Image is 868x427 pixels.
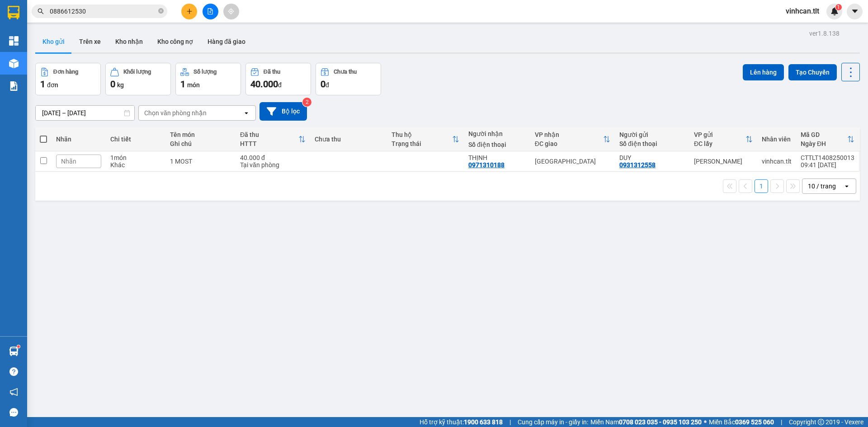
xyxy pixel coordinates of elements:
div: THỊNH [468,154,526,161]
button: Bộ lọc [259,102,307,121]
button: Chưa thu0đ [316,63,381,95]
span: | [781,417,782,427]
span: 0 [110,79,115,89]
div: Chọn văn phòng nhận [144,108,207,117]
span: | [509,417,511,427]
span: đ [278,81,282,89]
div: ĐC lấy [694,140,745,147]
div: Mã GD [801,131,847,138]
sup: 1 [17,345,20,348]
img: solution-icon [9,81,19,91]
button: Đơn hàng1đơn [35,63,101,95]
div: 0971310188 [468,161,505,169]
span: 1 [40,79,45,89]
div: CTTLT1408250013 [801,154,854,161]
div: Chưa thu [315,136,382,143]
img: logo-vxr [8,6,19,19]
span: món [187,81,200,89]
button: file-add [203,4,218,19]
svg: open [243,109,250,117]
div: Khác [110,161,161,169]
button: Trên xe [72,31,108,52]
strong: 1900 633 818 [464,418,503,426]
button: Kho gửi [35,31,72,52]
div: Ngày ĐH [801,140,847,147]
input: Select a date range. [36,106,134,120]
div: Khối lượng [123,69,151,75]
button: Số lượng1món [175,63,241,95]
text: CTTLT1408250013 [42,43,165,59]
th: Toggle SortBy [530,127,615,151]
img: icon-new-feature [830,7,839,15]
div: 10 / trang [808,182,836,191]
button: Tạo Chuyến [788,64,837,80]
img: warehouse-icon [9,347,19,356]
span: copyright [818,419,824,425]
div: HTTT [240,140,298,147]
button: Đã thu40.000đ [245,63,311,95]
button: Kho công nợ [150,31,200,52]
span: 0 [321,79,325,89]
div: 1 MOST [170,158,231,165]
span: close-circle [158,8,164,14]
span: notification [9,388,18,396]
div: Tại văn phòng [240,161,306,169]
div: Nhân viên [762,136,792,143]
th: Toggle SortBy [236,127,310,151]
span: ⚪️ [704,420,707,424]
sup: 1 [835,4,842,10]
div: Thu hộ [392,131,452,138]
div: Ghi chú [170,140,231,147]
span: Miền Bắc [709,417,774,427]
button: Khối lượng0kg [105,63,171,95]
div: ver 1.8.138 [809,28,840,38]
div: Số điện thoại [468,141,526,148]
button: Hàng đã giao [200,31,253,52]
span: đ [325,81,329,89]
div: Đã thu [264,69,280,75]
span: plus [186,8,193,14]
strong: 0369 525 060 [735,418,774,426]
th: Toggle SortBy [387,127,464,151]
div: 1 món [110,154,161,161]
svg: open [843,183,850,190]
th: Toggle SortBy [689,127,757,151]
div: VP gửi [694,131,745,138]
span: search [38,8,44,14]
span: caret-down [851,7,859,15]
span: vinhcan.tlt [778,5,826,17]
div: 0931312558 [619,161,656,169]
div: 09:41 [DATE] [801,161,854,169]
button: 1 [755,179,768,193]
span: file-add [207,8,213,14]
div: Người nhận [468,130,526,137]
div: ĐC giao [535,140,603,147]
span: question-circle [9,367,18,376]
span: Cung cấp máy in - giấy in: [518,417,588,427]
div: VP nhận [535,131,603,138]
span: Miền Nam [590,417,702,427]
span: close-circle [158,7,164,16]
div: Tên món [170,131,231,138]
img: dashboard-icon [9,36,19,46]
th: Toggle SortBy [796,127,859,151]
button: caret-down [847,4,863,19]
div: Số điện thoại [619,140,685,147]
div: Nhãn [56,136,101,143]
div: vinhcan.tlt [762,158,792,165]
div: Trạng thái [392,140,452,147]
span: kg [117,81,124,89]
span: Nhãn [61,158,76,165]
div: Đã thu [240,131,298,138]
span: 40.000 [250,79,278,89]
img: warehouse-icon [9,59,19,68]
div: Chưa thu [334,69,357,75]
div: Chi tiết [110,136,161,143]
sup: 2 [302,98,311,107]
div: Đơn hàng [53,69,78,75]
div: DUY [619,154,685,161]
span: 1 [837,4,840,10]
span: Hỗ trợ kỹ thuật: [420,417,503,427]
span: đơn [47,81,58,89]
input: Tìm tên, số ĐT hoặc mã đơn [50,6,156,16]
